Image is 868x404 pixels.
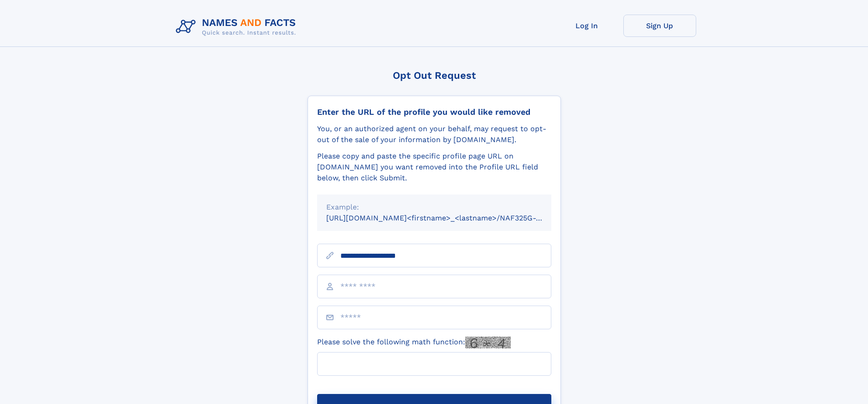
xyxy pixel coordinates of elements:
a: Log In [550,15,623,37]
label: Please solve the following math function: [317,337,511,348]
small: [URL][DOMAIN_NAME]<firstname>_<lastname>/NAF325G-xxxxxxxx [326,214,569,222]
a: Sign Up [623,15,696,37]
img: Logo Names and Facts [172,15,303,39]
div: Enter the URL of the profile you would like removed [317,107,551,117]
div: You, or an authorized agent on your behalf, may request to opt-out of the sale of your informatio... [317,123,551,145]
div: Opt Out Request [308,70,561,81]
div: Please copy and paste the specific profile page URL on [DOMAIN_NAME] you want removed into the Pr... [317,151,551,184]
div: Example: [326,202,542,213]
